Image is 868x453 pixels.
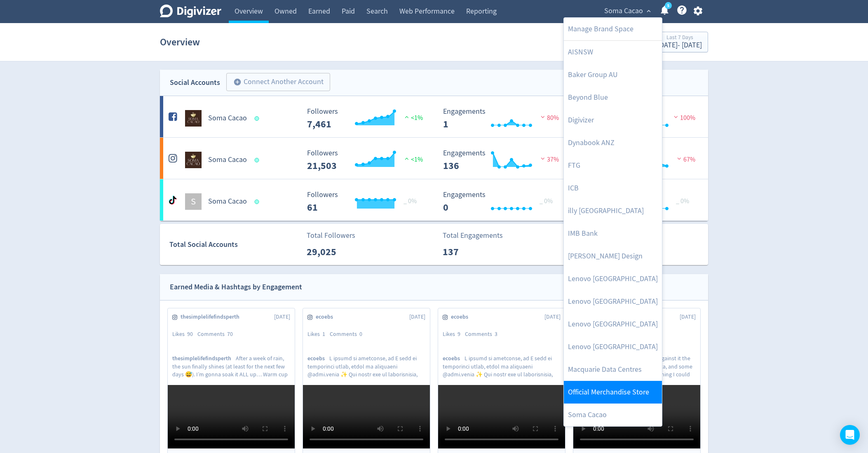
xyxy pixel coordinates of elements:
a: Official Merchandise Store [564,381,662,404]
a: [PERSON_NAME] Design [564,245,662,268]
a: illy [GEOGRAPHIC_DATA] [564,200,662,222]
a: Baker Group AU [564,63,662,86]
a: AISNSW [564,41,662,63]
a: Lenovo [GEOGRAPHIC_DATA] [564,268,662,290]
a: Lenovo [GEOGRAPHIC_DATA] [564,313,662,336]
a: Macquarie Data Centres [564,358,662,381]
a: Lenovo [GEOGRAPHIC_DATA] [564,336,662,358]
a: Digivizer [564,109,662,131]
a: IMB Bank [564,222,662,245]
a: Dynabook ANZ [564,131,662,154]
a: ICB [564,177,662,200]
a: Lenovo [GEOGRAPHIC_DATA] [564,290,662,313]
a: Soma Cacao [564,404,662,426]
a: Beyond Blue [564,86,662,109]
div: Open Intercom Messenger [840,425,860,445]
a: FTG [564,154,662,177]
a: Manage Brand Space [564,18,662,40]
